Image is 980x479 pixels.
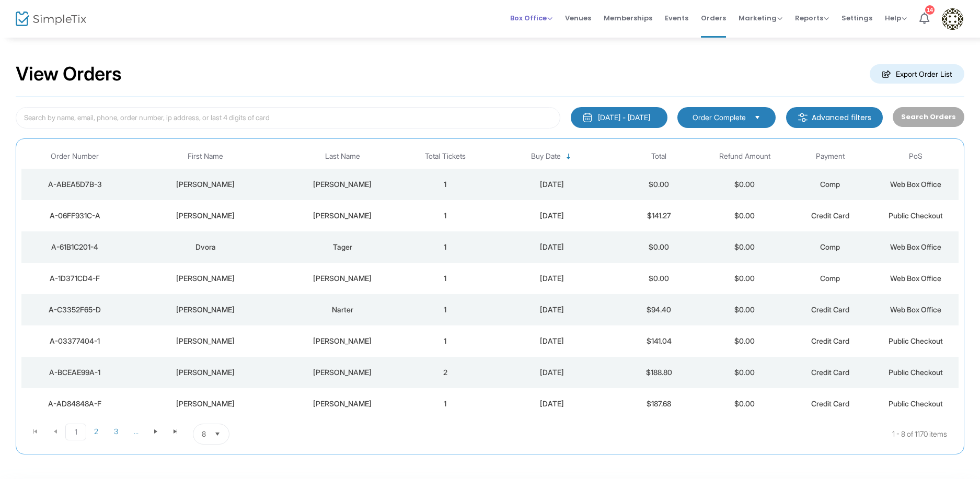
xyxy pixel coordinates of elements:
[616,169,702,200] td: $0.00
[131,399,280,409] div: kathleen
[402,294,488,325] td: 1
[402,388,488,419] td: 1
[402,357,488,388] td: 2
[402,200,488,231] td: 1
[665,5,688,31] span: Events
[702,169,788,200] td: $0.00
[325,152,360,161] span: Last Name
[16,63,122,86] h2: View Orders
[131,336,280,346] div: Kathleen
[152,427,160,436] span: Go to the next page
[21,144,959,419] div: Data table
[131,367,280,378] div: Anne
[571,107,667,128] button: [DATE] - [DATE]
[739,13,782,23] span: Marketing
[24,336,126,346] div: A-03377404-1
[598,112,650,123] div: [DATE] - [DATE]
[811,399,849,408] span: Credit Card
[820,242,840,251] span: Comp
[841,5,872,31] span: Settings
[402,231,488,263] td: 1
[702,263,788,294] td: $0.00
[285,273,399,284] div: Watts
[490,242,614,252] div: 8/13/2025
[616,144,702,169] th: Total
[86,424,106,439] span: Page 2
[202,429,206,439] span: 8
[146,424,166,439] span: Go to the next page
[702,357,788,388] td: $0.00
[285,211,399,221] div: Herrel
[65,424,86,440] span: Page 1
[616,325,702,357] td: $141.04
[531,152,561,161] span: Buy Date
[402,325,488,357] td: 1
[402,263,488,294] td: 1
[820,180,840,189] span: Comp
[925,5,935,15] div: 14
[131,211,280,221] div: Patricia
[889,211,943,220] span: Public Checkout
[106,424,126,439] span: Page 3
[131,242,280,252] div: Dvora
[889,368,943,377] span: Public Checkout
[564,153,573,161] span: Sortable
[702,388,788,419] td: $0.00
[811,368,849,377] span: Credit Card
[24,211,126,221] div: A-06FF931C-A
[870,64,964,84] m-button: Export Order List
[820,274,840,283] span: Comp
[890,305,941,314] span: Web Box Office
[490,273,614,284] div: 8/13/2025
[24,367,126,378] div: A-BCEAE99A-1
[702,231,788,263] td: $0.00
[811,305,849,314] span: Credit Card
[701,5,726,31] span: Orders
[890,274,941,283] span: Web Box Office
[131,273,280,284] div: Nicholas
[285,179,399,190] div: Roberts
[402,169,488,200] td: 1
[616,263,702,294] td: $0.00
[795,13,829,23] span: Reports
[24,399,126,409] div: A-AD84848A-F
[616,231,702,263] td: $0.00
[616,357,702,388] td: $188.80
[490,211,614,221] div: 8/13/2025
[885,13,907,23] span: Help
[490,179,614,190] div: 8/13/2025
[285,242,399,252] div: Tager
[490,336,614,346] div: 8/13/2025
[210,424,225,444] button: Select
[750,112,765,123] button: Select
[490,399,614,409] div: 8/13/2025
[702,294,788,325] td: $0.00
[490,305,614,315] div: 8/13/2025
[702,325,788,357] td: $0.00
[702,144,788,169] th: Refund Amount
[565,5,591,31] span: Venues
[510,13,552,23] span: Box Office
[816,152,845,161] span: Payment
[582,112,593,123] img: monthly
[24,242,126,252] div: A-61B1C201-4
[616,200,702,231] td: $141.27
[171,427,180,436] span: Go to the last page
[693,112,746,123] span: Order Complete
[188,152,223,161] span: First Name
[490,367,614,378] div: 8/13/2025
[24,305,126,315] div: A-C3352F65-D
[909,152,923,161] span: PoS
[333,424,947,445] kendo-pager-info: 1 - 8 of 1170 items
[16,107,560,128] input: Search by name, email, phone, order number, ip address, or last 4 digits of card
[811,211,849,220] span: Credit Card
[604,5,652,31] span: Memberships
[285,305,399,315] div: Narter
[616,294,702,325] td: $94.40
[285,336,399,346] div: Evans
[285,367,399,378] div: Koepf
[24,273,126,284] div: A-1D371CD4-F
[702,200,788,231] td: $0.00
[616,388,702,419] td: $187.68
[798,112,808,123] img: filter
